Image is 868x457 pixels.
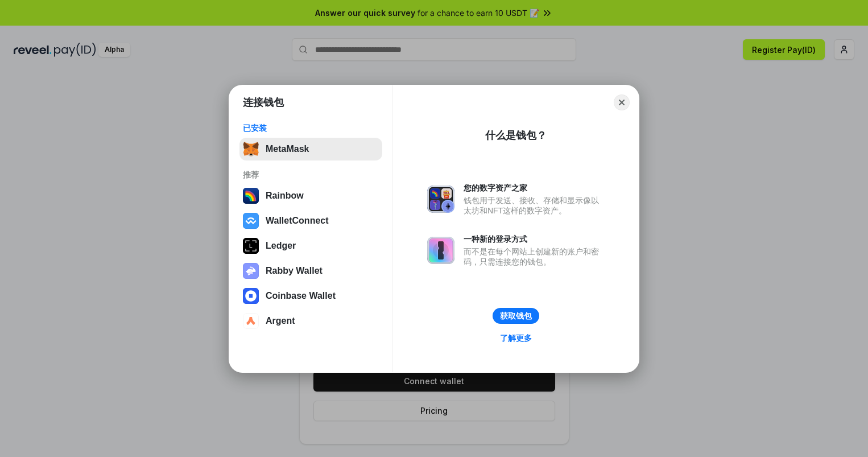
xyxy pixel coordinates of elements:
div: 什么是钱包？ [485,129,547,142]
div: 获取钱包 [500,311,532,321]
button: Rabby Wallet [239,260,382,282]
div: WalletConnect [266,216,329,226]
button: Rainbow [239,184,382,207]
h1: 连接钱包 [243,96,284,109]
div: Coinbase Wallet [266,291,336,301]
button: 获取钱包 [493,308,539,324]
img: svg+xml,%3Csvg%20width%3D%2228%22%20height%3D%2228%22%20viewBox%3D%220%200%2028%2028%22%20fill%3D... [243,288,259,304]
div: Rabby Wallet [266,266,323,276]
img: svg+xml,%3Csvg%20xmlns%3D%22http%3A%2F%2Fwww.w3.org%2F2000%2Fsvg%22%20fill%3D%22none%22%20viewBox... [427,237,454,264]
button: Close [614,94,630,110]
img: svg+xml,%3Csvg%20xmlns%3D%22http%3A%2F%2Fwww.w3.org%2F2000%2Fsvg%22%20fill%3D%22none%22%20viewBox... [427,186,454,213]
img: svg+xml,%3Csvg%20width%3D%2228%22%20height%3D%2228%22%20viewBox%3D%220%200%2028%2028%22%20fill%3D... [243,213,259,229]
button: Ledger [239,234,382,257]
img: svg+xml,%3Csvg%20xmlns%3D%22http%3A%2F%2Fwww.w3.org%2F2000%2Fsvg%22%20fill%3D%22none%22%20viewBox... [243,263,259,279]
div: 钱包用于发送、接收、存储和显示像以太坊和NFT这样的数字资产。 [464,195,605,216]
button: Argent [239,310,382,332]
button: Coinbase Wallet [239,285,382,307]
div: 而不是在每个网站上创建新的账户和密码，只需连接您的钱包。 [464,246,605,267]
div: 推荐 [243,170,379,180]
div: Rainbow [266,191,304,201]
img: svg+xml,%3Csvg%20width%3D%22120%22%20height%3D%22120%22%20viewBox%3D%220%200%20120%20120%22%20fil... [243,188,259,204]
img: svg+xml,%3Csvg%20xmlns%3D%22http%3A%2F%2Fwww.w3.org%2F2000%2Fsvg%22%20width%3D%2228%22%20height%3... [243,238,259,254]
button: MetaMask [239,138,382,160]
div: 已安装 [243,123,379,133]
div: 一种新的登录方式 [464,234,605,244]
div: Argent [266,316,295,326]
img: svg+xml,%3Csvg%20width%3D%2228%22%20height%3D%2228%22%20viewBox%3D%220%200%2028%2028%22%20fill%3D... [243,313,259,329]
div: 您的数字资产之家 [464,183,605,193]
div: Ledger [266,241,296,251]
div: 了解更多 [500,333,532,343]
button: WalletConnect [239,209,382,232]
div: MetaMask [266,144,309,154]
a: 了解更多 [493,331,539,345]
img: svg+xml,%3Csvg%20fill%3D%22none%22%20height%3D%2233%22%20viewBox%3D%220%200%2035%2033%22%20width%... [243,141,259,157]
